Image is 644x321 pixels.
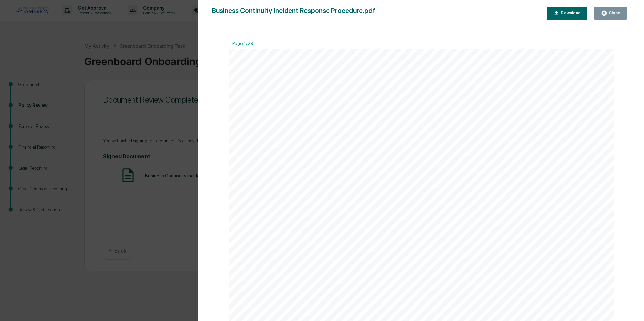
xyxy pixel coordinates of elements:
span: FSA Advisors [362,160,479,178]
div: Download [559,11,581,15]
div: Page 1/29 [229,41,614,49]
div: Business Continuity Incident Response Procedure.pdf [212,7,375,20]
button: Download [547,7,588,20]
span: Business Continuity [365,220,478,232]
button: Close [594,7,627,20]
span: Incident Response Procedure [339,234,504,245]
iframe: Open customer support [622,299,641,317]
div: Close [607,11,620,15]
